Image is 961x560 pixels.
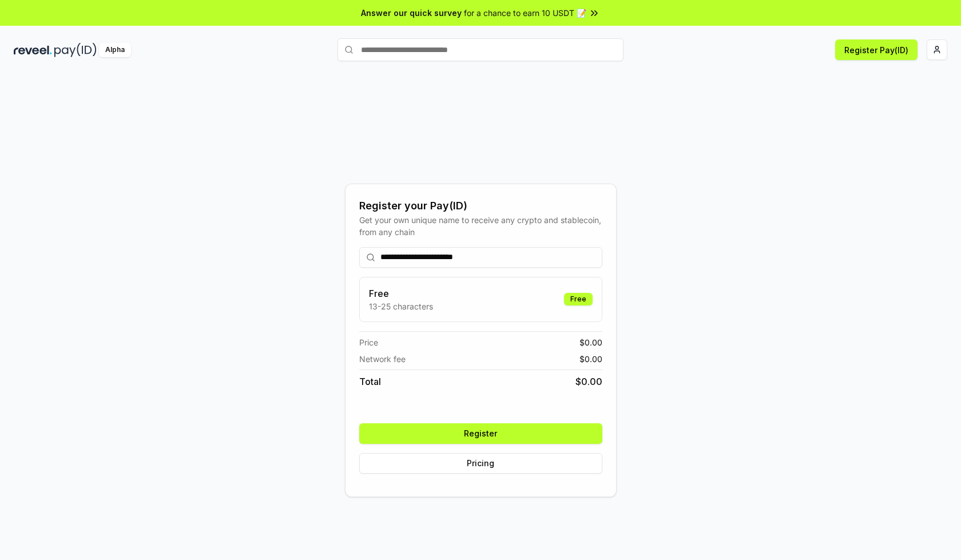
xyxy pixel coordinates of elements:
button: Register Pay(ID) [835,39,918,60]
span: $ 0.00 [579,336,602,348]
img: pay_id [54,43,97,57]
span: $ 0.00 [579,353,602,365]
button: Pricing [359,453,602,474]
div: Alpha [99,43,131,57]
h3: Free [369,287,433,300]
div: Free [564,293,593,305]
span: Answer our quick survey [361,7,462,19]
span: Network fee [359,353,406,365]
span: for a chance to earn 10 USDT 📝 [464,7,586,19]
div: Get your own unique name to receive any crypto and stablecoin, from any chain [359,214,602,238]
p: 13-25 characters [369,300,433,312]
div: Register your Pay(ID) [359,198,602,214]
span: $ 0.00 [575,375,602,388]
span: Price [359,336,378,348]
span: Total [359,375,381,388]
img: reveel_dark [14,43,52,57]
button: Register [359,423,602,444]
